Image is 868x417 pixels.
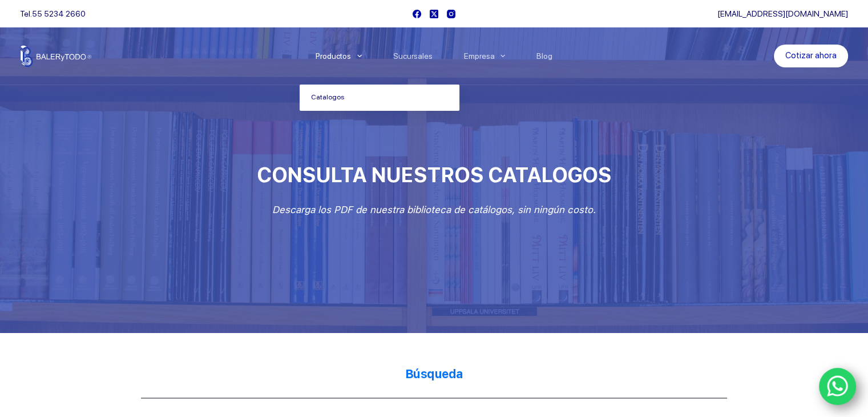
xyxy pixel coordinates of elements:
a: Cotizar ahora [774,45,848,67]
span: CONSULTA NUESTROS CATALOGOS [257,163,611,187]
nav: Menu Principal [300,27,568,85]
strong: Búsqueda [405,367,463,381]
span: Tel. [20,9,86,18]
img: Balerytodo [20,45,91,67]
a: [EMAIL_ADDRESS][DOMAIN_NAME] [717,9,848,18]
a: 55 5234 2660 [32,9,86,18]
a: Facebook [413,10,421,18]
a: X (Twitter) [430,10,438,18]
a: Instagram [447,10,455,18]
a: WhatsApp [819,368,857,406]
a: Catalogos [300,85,459,111]
em: Descarga los PDF de nuestra biblioteca de catálogos, sin ningún costo. [272,204,596,215]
